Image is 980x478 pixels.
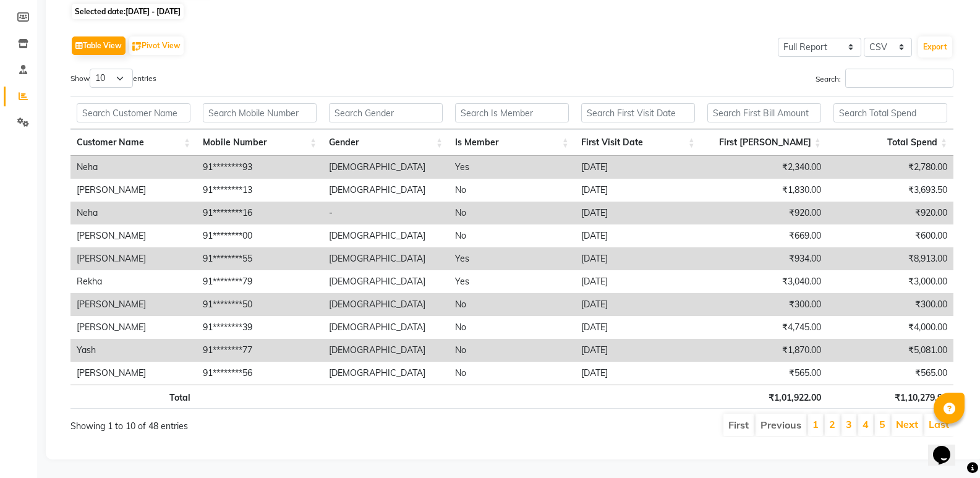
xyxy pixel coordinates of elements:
input: Search Total Spend [833,103,947,122]
td: ₹4,745.00 [701,316,827,339]
td: ₹565.00 [827,362,953,385]
a: Next [896,418,918,430]
button: Pivot View [129,36,184,55]
a: Last [929,418,949,430]
th: First Visit Date: activate to sort column ascending [575,129,701,156]
button: Table View [72,36,126,55]
td: ₹4,000.00 [827,316,953,339]
td: [PERSON_NAME] [70,293,197,316]
td: [DATE] [575,247,701,270]
td: No [449,362,575,385]
td: [DEMOGRAPHIC_DATA] [323,316,449,339]
th: Total [70,385,197,409]
td: ₹565.00 [701,362,827,385]
th: Total Spend: activate to sort column ascending [827,129,953,156]
td: [DATE] [575,339,701,362]
input: Search First Visit Date [581,103,695,122]
td: No [449,224,575,247]
td: [DEMOGRAPHIC_DATA] [323,339,449,362]
label: Show entries [70,69,156,88]
td: [DEMOGRAPHIC_DATA] [323,179,449,202]
td: [DATE] [575,156,701,179]
td: ₹2,780.00 [827,156,953,179]
td: ₹934.00 [701,247,827,270]
td: ₹920.00 [827,202,953,224]
td: [DEMOGRAPHIC_DATA] [323,247,449,270]
a: 3 [846,418,852,430]
td: [DATE] [575,316,701,339]
td: [DATE] [575,362,701,385]
td: - [323,202,449,224]
td: ₹300.00 [701,293,827,316]
td: [DEMOGRAPHIC_DATA] [323,270,449,293]
th: Mobile Number: activate to sort column ascending [197,129,323,156]
td: ₹3,693.50 [827,179,953,202]
div: Showing 1 to 10 of 48 entries [70,412,428,433]
td: Rekha [70,270,197,293]
span: Selected date: [72,4,184,19]
td: ₹600.00 [827,224,953,247]
a: 5 [879,418,885,430]
td: No [449,339,575,362]
td: [DEMOGRAPHIC_DATA] [323,293,449,316]
th: Gender: activate to sort column ascending [323,129,449,156]
td: [PERSON_NAME] [70,247,197,270]
td: Neha [70,156,197,179]
td: ₹2,340.00 [701,156,827,179]
img: pivot.png [132,42,142,51]
th: ₹1,01,922.00 [701,385,827,409]
td: ₹5,081.00 [827,339,953,362]
td: ₹3,040.00 [701,270,827,293]
td: [DEMOGRAPHIC_DATA] [323,224,449,247]
td: Yes [449,247,575,270]
td: [DATE] [575,224,701,247]
th: First Bill Amount: activate to sort column ascending [701,129,827,156]
select: Showentries [90,69,133,88]
input: Search Customer Name [77,103,190,122]
td: [DEMOGRAPHIC_DATA] [323,362,449,385]
td: ₹1,830.00 [701,179,827,202]
td: Yes [449,270,575,293]
td: [PERSON_NAME] [70,224,197,247]
td: Neha [70,202,197,224]
td: [PERSON_NAME] [70,316,197,339]
td: ₹920.00 [701,202,827,224]
td: Yash [70,339,197,362]
input: Search First Bill Amount [707,103,821,122]
iframe: chat widget [928,429,968,466]
td: ₹8,913.00 [827,247,953,270]
td: [PERSON_NAME] [70,362,197,385]
span: [DATE] - [DATE] [126,7,181,16]
input: Search Is Member [455,103,569,122]
td: [DEMOGRAPHIC_DATA] [323,156,449,179]
td: [PERSON_NAME] [70,179,197,202]
a: 1 [812,418,819,430]
input: Search Mobile Number [203,103,317,122]
td: No [449,179,575,202]
td: ₹3,000.00 [827,270,953,293]
td: [DATE] [575,270,701,293]
input: Search Gender [329,103,443,122]
td: ₹1,870.00 [701,339,827,362]
td: ₹300.00 [827,293,953,316]
label: Search: [816,69,953,88]
td: No [449,202,575,224]
th: ₹1,10,279.91 [827,385,953,409]
th: Customer Name: activate to sort column ascending [70,129,197,156]
td: No [449,316,575,339]
td: [DATE] [575,202,701,224]
td: ₹669.00 [701,224,827,247]
td: Yes [449,156,575,179]
a: 4 [863,418,869,430]
td: [DATE] [575,179,701,202]
button: Export [918,36,952,58]
th: Is Member: activate to sort column ascending [449,129,575,156]
td: [DATE] [575,293,701,316]
input: Search: [845,69,953,88]
a: 2 [829,418,835,430]
td: No [449,293,575,316]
